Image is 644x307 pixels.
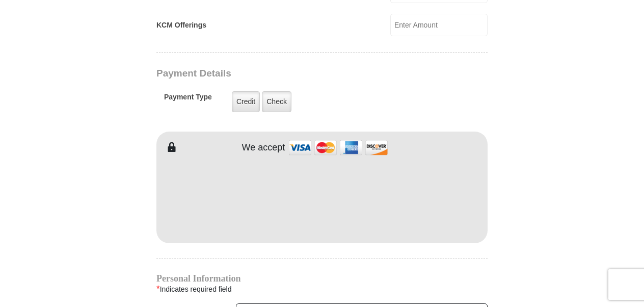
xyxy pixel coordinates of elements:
[156,68,416,80] h3: Payment Details
[262,91,291,112] label: Check
[164,93,212,107] h5: Payment Type
[156,283,488,296] div: Indicates required field
[156,20,206,31] label: KCM Offerings
[232,91,260,112] label: Credit
[242,142,285,153] h4: We accept
[390,14,488,36] input: Enter Amount
[156,274,488,283] h4: Personal Information
[287,137,389,159] img: credit cards accepted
